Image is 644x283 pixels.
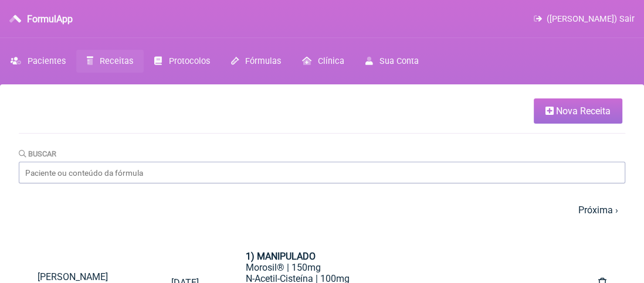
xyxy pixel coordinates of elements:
[292,50,355,73] a: Clínica
[547,14,635,24] span: ([PERSON_NAME]) Sair
[379,56,419,66] span: Sua Conta
[556,105,611,117] span: Nova Receita
[19,162,625,183] input: Paciente ou conteúdo da fórmula
[534,98,622,124] a: Nova Receita
[221,50,292,73] a: Fórmulas
[578,204,618,216] a: Próxima ›
[245,56,281,66] span: Fórmulas
[100,56,133,66] span: Receitas
[27,13,73,25] h3: FormulApp
[246,251,316,262] strong: 1) MANIPULADO
[144,50,220,73] a: Protocolos
[355,50,429,73] a: Sua Conta
[318,56,344,66] span: Clínica
[19,149,56,158] label: Buscar
[534,14,635,24] a: ([PERSON_NAME]) Sair
[19,197,625,223] nav: pager
[76,50,144,73] a: Receitas
[28,56,66,66] span: Pacientes
[169,56,210,66] span: Protocolos
[246,262,551,273] div: Morosil® | 150mg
